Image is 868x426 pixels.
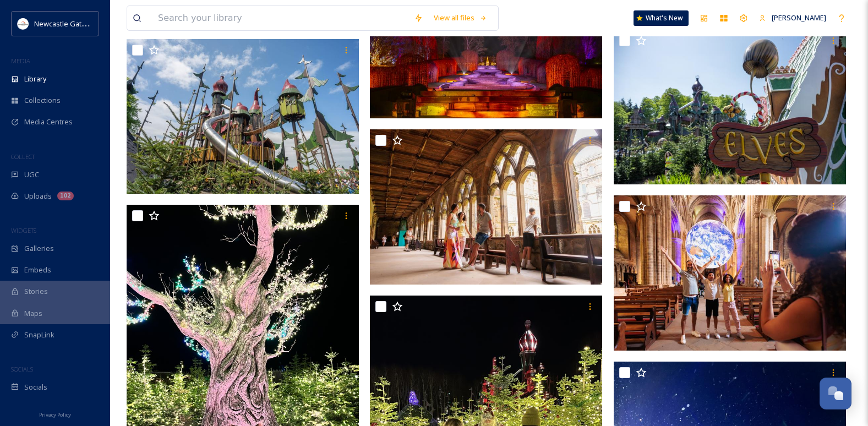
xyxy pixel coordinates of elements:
[772,13,826,23] span: [PERSON_NAME]
[24,117,73,127] span: Media Centres
[18,18,29,29] img: DqD9wEUd_400x400.jpg
[24,286,48,297] span: Stories
[127,39,359,194] img: ext_1733932920.130697_emily.craig@alnwickgarden.com-PW_Lilidorei_The Alnwick Garden_Opening day_6...
[39,411,71,418] span: Privacy Policy
[24,95,61,106] span: Collections
[820,378,851,409] button: Open Chat
[11,365,33,373] span: SOCIALS
[24,382,47,392] span: Socials
[370,129,602,285] img: 1025727-199.jpg
[11,226,36,234] span: WIDGETS
[754,7,832,29] a: [PERSON_NAME]
[24,330,54,340] span: SnapLink
[634,10,689,26] a: What's New
[24,170,39,180] span: UGC
[39,407,71,420] a: Privacy Policy
[34,18,135,29] span: Newcastle Gateshead Initiative
[428,7,493,29] a: View all files
[152,6,408,30] input: Search your library
[24,74,46,84] span: Library
[614,195,846,351] img: 1025718-199.jpg
[24,308,42,319] span: Maps
[614,30,846,185] img: ext_1733932920.225607_emily.craig@alnwickgarden.com-PW_Lilidorei_The Alnwick Garden_Opening day_3...
[24,243,54,254] span: Galleries
[11,152,35,161] span: COLLECT
[11,57,30,65] span: MEDIA
[24,265,51,275] span: Embeds
[24,191,52,201] span: Uploads
[57,192,74,200] div: 102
